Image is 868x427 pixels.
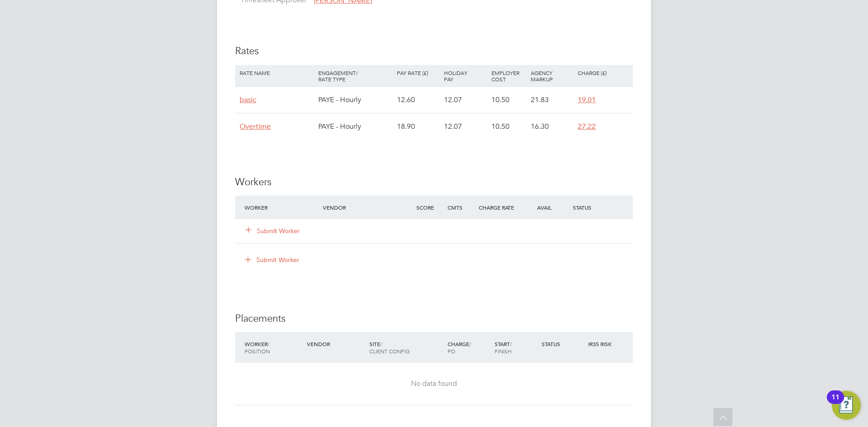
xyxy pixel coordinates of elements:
button: Submit Worker [239,253,307,267]
h3: Placements [235,312,633,325]
div: Employer Cost [489,65,528,87]
button: Open Resource Center, 11 new notifications [832,391,861,420]
div: 11 [831,397,840,409]
span: 10.50 [491,95,509,104]
div: 12.60 [395,87,442,113]
div: Agency Markup [528,65,576,87]
div: Vendor [305,336,367,352]
button: Submit Worker [246,226,300,235]
span: 21.83 [531,95,549,104]
h3: Rates [235,45,633,58]
div: Avail [524,199,571,216]
span: / Position [245,340,270,355]
span: / Client Config [369,340,410,355]
span: 19.01 [578,95,596,104]
div: Status [539,336,586,352]
div: Cmts [445,199,476,216]
span: 27.22 [578,122,596,131]
div: Charge Rate [476,199,524,216]
div: Site [367,336,445,359]
div: Charge [445,336,492,359]
div: Status [571,199,633,216]
div: Vendor [321,199,414,216]
div: Holiday Pay [442,65,489,87]
div: Pay Rate (£) [395,65,442,80]
div: No data found [244,379,624,389]
span: 12.07 [444,95,462,104]
span: 10.50 [491,122,509,131]
div: PAYE - Hourly [316,113,395,140]
div: Charge (£) [576,65,631,80]
span: 16.30 [531,122,549,131]
span: / PO [448,340,471,355]
span: basic [240,95,256,104]
div: 18.90 [395,113,442,140]
div: Start [492,336,539,359]
div: Worker [242,336,305,359]
h3: Workers [235,176,633,189]
div: IR35 Risk [586,336,617,352]
div: Engagement/ Rate Type [316,65,395,87]
div: Worker [242,199,321,216]
span: 12.07 [444,122,462,131]
div: Rate Name [237,65,316,80]
span: Overtime [240,122,271,131]
span: / Finish [495,340,512,355]
div: Score [414,199,445,216]
div: PAYE - Hourly [316,87,395,113]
